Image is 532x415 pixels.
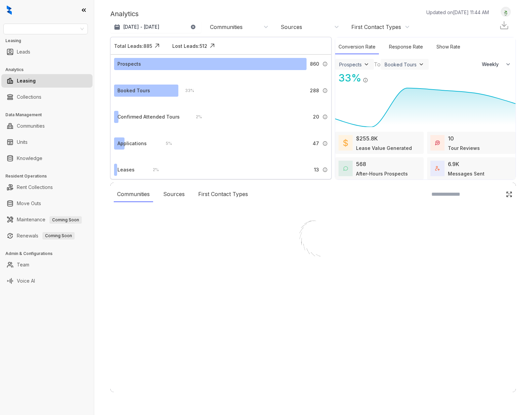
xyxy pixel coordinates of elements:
[17,74,36,88] a: Leasing
[123,24,159,30] p: [DATE] - [DATE]
[386,40,426,54] div: Response Rate
[339,62,362,67] div: Prospects
[368,71,378,82] img: Click Icon
[1,90,93,104] li: Collections
[117,60,141,68] div: Prospects
[356,170,408,177] div: After-Hours Prospects
[5,251,94,257] h3: Admin & Configurations
[448,170,485,177] div: Messages Sent
[1,258,93,272] li: Team
[110,21,201,33] button: [DATE] - [DATE]
[322,141,328,146] img: Info
[17,90,41,104] a: Collections
[114,42,152,50] div: Total Leads: 885
[314,166,319,173] span: 13
[448,145,480,152] div: Tour Reviews
[152,41,162,51] img: Click Icon
[207,41,217,51] img: Click Icon
[335,70,361,86] div: 33 %
[160,187,188,202] div: Sources
[7,5,12,15] img: logo
[110,9,139,19] p: Analytics
[1,152,93,165] li: Knowledge
[448,134,454,142] div: 10
[1,197,93,210] li: Move Outs
[301,274,325,280] div: Loading...
[374,60,381,68] div: To
[1,45,93,59] li: Leads
[5,112,94,118] h3: Data Management
[313,113,319,121] span: 20
[482,61,502,68] span: Weekly
[117,113,180,121] div: Confirmed Attended Tours
[17,119,45,133] a: Communities
[1,181,93,194] li: Rent Collections
[1,119,93,133] li: Communities
[499,20,509,30] img: Download
[435,140,440,145] img: TourReviews
[49,216,82,224] span: Coming Soon
[17,181,53,194] a: Rent Collections
[335,40,379,54] div: Conversion Rate
[280,206,347,274] img: Loader
[5,38,94,44] h3: Leasing
[351,23,401,31] div: First Contact Types
[506,191,512,198] img: Click Icon
[448,160,459,168] div: 6.9K
[356,160,366,168] div: 568
[501,8,510,15] img: UserAvatar
[322,88,328,93] img: Info
[17,197,41,210] a: Move Outs
[478,58,516,70] button: Weekly
[146,166,159,173] div: 2 %
[322,167,328,172] img: Info
[42,232,75,240] span: Coming Soon
[117,87,150,94] div: Booked Tours
[1,74,93,88] li: Leasing
[343,139,348,147] img: LeaseValue
[1,274,93,288] li: Voice AI
[433,40,464,54] div: Show Rate
[1,213,93,226] li: Maintenance
[356,134,378,142] div: $255.8K
[159,140,172,147] div: 5 %
[210,23,243,31] div: Communities
[281,23,302,31] div: Sources
[343,166,348,171] img: AfterHoursConversations
[195,187,251,202] div: First Contact Types
[322,114,328,120] img: Info
[17,274,35,288] a: Voice AI
[1,135,93,149] li: Units
[114,187,153,202] div: Communities
[178,87,194,94] div: 33 %
[310,60,319,68] span: 860
[5,67,94,73] h3: Analytics
[17,229,75,243] a: RenewalsComing Soon
[17,45,30,59] a: Leads
[363,61,370,68] img: ViewFilterArrow
[1,229,93,243] li: Renewals
[492,191,497,197] img: SearchIcon
[17,135,28,149] a: Units
[313,140,319,147] span: 47
[356,145,412,152] div: Lease Value Generated
[117,166,135,173] div: Leases
[17,152,42,165] a: Knowledge
[426,9,489,16] p: Updated on [DATE] 11:44 AM
[172,42,207,50] div: Lost Leads: 512
[117,140,147,147] div: Applications
[5,173,94,179] h3: Resident Operations
[322,61,328,67] img: Info
[363,77,368,83] img: Info
[385,62,417,67] div: Booked Tours
[17,258,29,272] a: Team
[418,61,425,68] img: ViewFilterArrow
[310,87,319,94] span: 288
[435,166,440,171] img: TotalFum
[189,113,202,121] div: 2 %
